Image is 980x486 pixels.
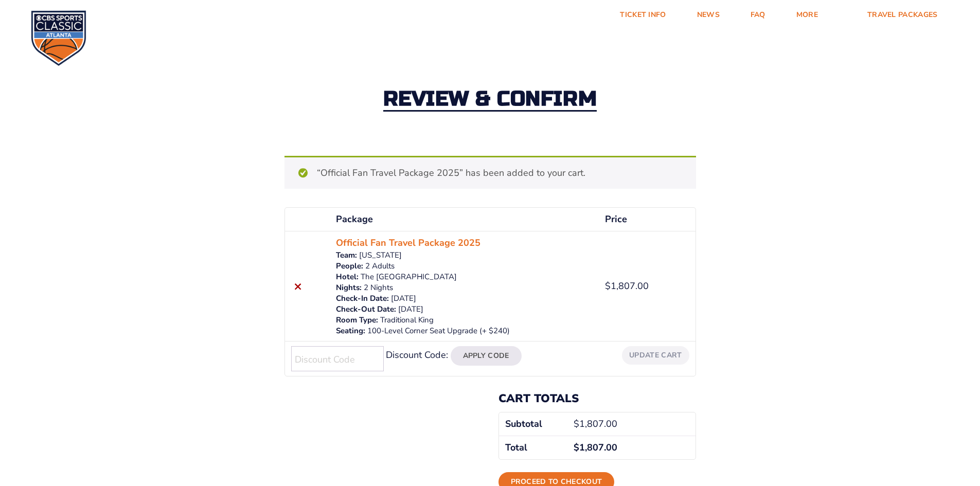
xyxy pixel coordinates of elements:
span: $ [574,418,579,430]
dt: Room Type: [336,315,378,326]
dt: Nights: [336,282,362,293]
h2: Cart totals [498,392,696,405]
p: 2 Nights [336,282,593,293]
button: Apply Code [451,346,522,366]
th: Total [499,436,568,459]
p: The [GEOGRAPHIC_DATA] [336,272,593,282]
label: Discount Code: [386,349,448,361]
dt: Team: [336,250,357,261]
a: Official Fan Travel Package 2025 [336,236,480,250]
img: CBS Sports Classic [31,10,86,66]
p: [US_STATE] [336,250,593,261]
dt: Seating: [336,326,365,336]
th: Package [330,208,599,231]
span: $ [574,441,579,454]
p: [DATE] [336,304,593,315]
div: “Official Fan Travel Package 2025” has been added to your cart. [284,156,696,189]
th: Price [599,208,695,231]
dt: Check-In Date: [336,293,389,304]
dt: Hotel: [336,272,359,282]
dt: People: [336,261,363,272]
bdi: 1,807.00 [574,418,617,430]
a: Remove this item [291,279,305,293]
input: Discount Code [291,346,384,371]
th: Subtotal [499,412,568,436]
p: 100-Level Corner Seat Upgrade (+ $240) [336,326,593,336]
span: $ [605,280,611,292]
bdi: 1,807.00 [605,280,649,292]
p: 2 Adults [336,261,593,272]
button: Update cart [622,346,689,364]
h2: Review & Confirm [383,88,597,112]
p: Traditional King [336,315,593,326]
dt: Check-Out Date: [336,304,396,315]
bdi: 1,807.00 [574,441,617,454]
p: [DATE] [336,293,593,304]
